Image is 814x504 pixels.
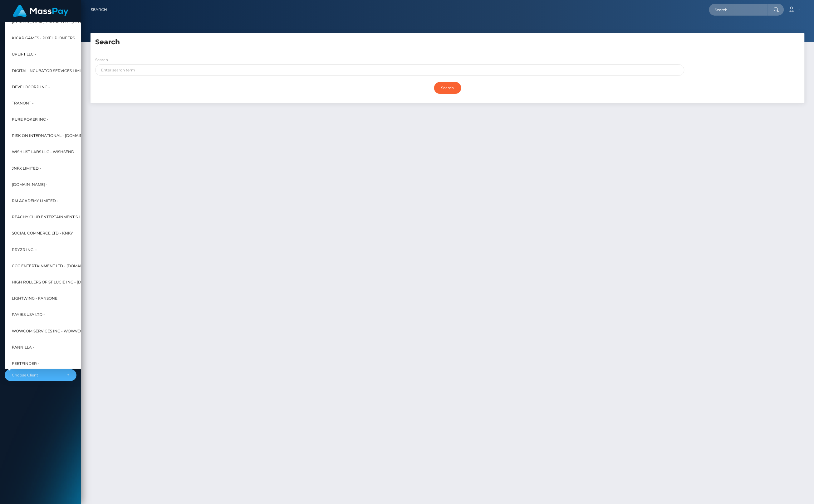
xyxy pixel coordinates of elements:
[5,369,76,381] button: Choose Client
[12,115,48,124] span: Pure Poker Inc -
[434,82,461,94] input: Search
[12,360,39,368] span: Feetfinder -
[12,197,58,205] span: RM Academy Limited -
[12,148,74,156] span: Wishlist Labs LLC - WishSend
[12,164,41,172] span: JNFX Limited -
[12,181,47,189] span: [DOMAIN_NAME] -
[12,132,98,140] span: Risk On International - [DOMAIN_NAME]
[12,262,100,270] span: CGG Entertainment ltd - [DOMAIN_NAME]
[12,83,50,91] span: Develocorp Inc -
[12,278,110,286] span: High Rollers of St Lucie Inc - [DOMAIN_NAME]
[95,64,684,76] input: Enter search term
[709,4,768,16] input: Search...
[12,34,75,42] span: Kickr Games - Pixel Pioneers
[12,50,36,58] span: Uplift LLC -
[12,343,34,351] span: Fannilla -
[12,213,84,221] span: Peachy Club Entertainment S.L. -
[12,327,97,335] span: WOWCOM Services Inc - WowVegas CAN
[95,37,800,47] h5: Search
[91,3,107,16] a: Search
[12,99,34,107] span: Tranont -
[12,311,45,319] span: Paybis USA Ltd -
[13,5,68,17] img: MassPay Logo
[12,294,57,303] span: LightWing - FansOne
[12,229,73,237] span: Social Commerce Ltd - KNKY
[12,373,62,378] div: Choose Client
[12,246,37,254] span: Pryzr Inc. -
[95,57,108,63] label: Search
[12,67,133,75] span: Digital Incubator Services Limited - Affiliate Institute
